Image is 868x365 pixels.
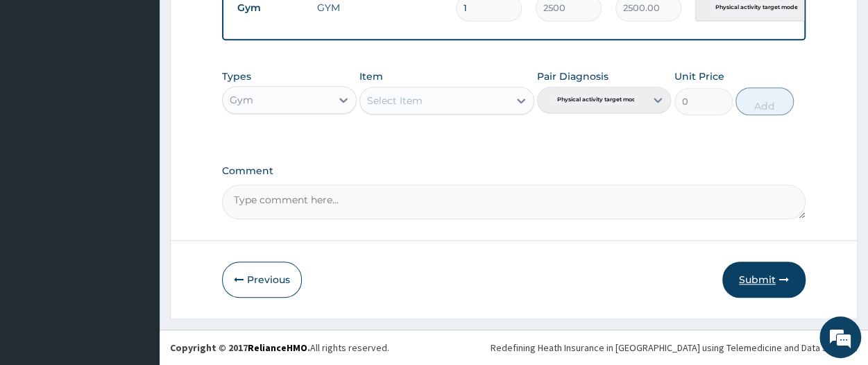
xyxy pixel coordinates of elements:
[359,69,383,83] label: Item
[160,330,868,365] footer: All rights reserved.
[674,69,724,83] label: Unit Price
[26,69,56,104] img: d_794563401_company_1708531726252_794563401
[222,262,302,298] button: Previous
[72,78,233,96] div: Chat with us now
[735,87,794,115] button: Add
[170,341,310,354] strong: Copyright © 2017 .
[222,71,251,83] label: Types
[367,94,423,108] div: Select Item
[537,69,609,83] label: Pair Diagnosis
[228,7,261,40] div: Minimize live chat window
[722,262,806,298] button: Submit
[230,93,253,107] div: Gym
[222,165,806,177] label: Comment
[80,100,192,240] span: We're online!
[491,341,858,355] div: Redefining Heath Insurance in [GEOGRAPHIC_DATA] using Telemedicine and Data Science!
[7,229,264,278] textarea: Type your message and hit 'Enter'
[248,341,307,354] a: RelianceHMO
